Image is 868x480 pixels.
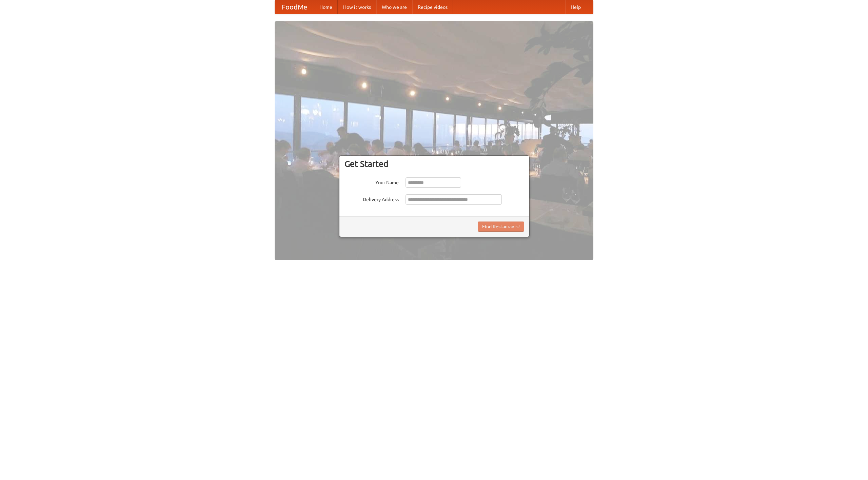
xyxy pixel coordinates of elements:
label: Your Name [344,177,399,186]
a: FoodMe [275,0,314,14]
a: Help [565,0,586,14]
a: How it works [338,0,376,14]
h3: Get Started [344,159,524,169]
button: Find Restaurants! [478,222,524,232]
a: Recipe videos [412,0,453,14]
a: Who we are [376,0,412,14]
label: Delivery Address [344,194,399,203]
a: Home [314,0,338,14]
